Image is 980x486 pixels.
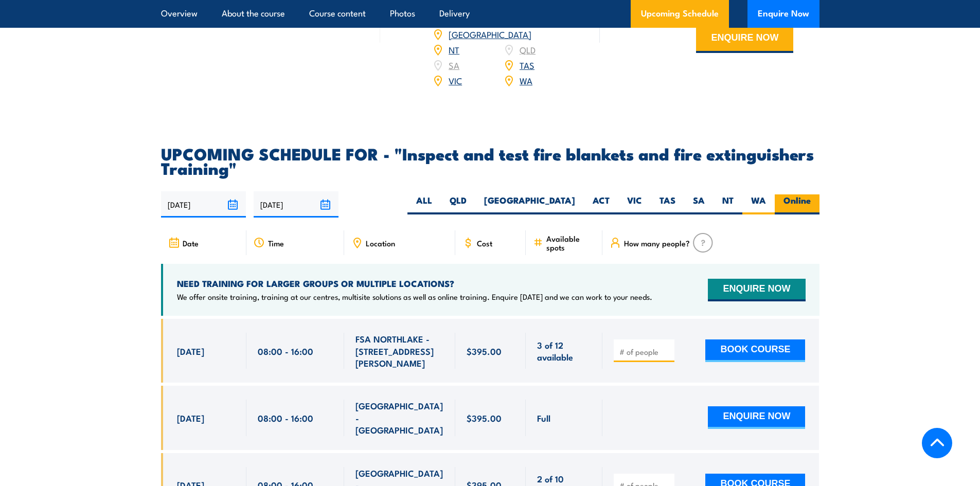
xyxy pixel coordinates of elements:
label: QLD [441,194,475,214]
label: VIC [618,194,651,214]
label: ALL [407,194,441,214]
label: SA [684,194,714,214]
span: 08:00 - 16:00 [258,412,313,424]
p: We offer onsite training, training at our centres, multisite solutions as well as online training... [177,292,652,302]
span: Date [183,239,199,247]
span: FSA NORTHLAKE - [STREET_ADDRESS][PERSON_NAME] [355,333,444,369]
label: TAS [651,194,684,214]
span: [GEOGRAPHIC_DATA] - [GEOGRAPHIC_DATA] [355,400,444,436]
span: 3 of 12 available [537,339,591,363]
span: $395.00 [467,345,502,357]
label: Online [775,194,819,214]
input: # of people [619,347,671,357]
span: [DATE] [177,345,204,357]
span: Available spots [546,234,595,251]
label: [GEOGRAPHIC_DATA] [475,194,584,214]
span: Time [268,239,284,247]
input: From date [161,191,246,218]
a: WA [520,74,532,86]
span: $395.00 [467,412,502,424]
a: VIC [449,74,462,86]
span: Cost [477,239,492,247]
span: Location [366,239,395,247]
label: WA [742,194,775,214]
h4: NEED TRAINING FOR LARGER GROUPS OR MULTIPLE LOCATIONS? [177,278,652,289]
button: ENQUIRE NOW [696,25,793,53]
span: How many people? [624,239,690,247]
button: BOOK COURSE [705,339,805,362]
h2: UPCOMING SCHEDULE FOR - "Inspect and test fire blankets and fire extinguishers Training" [161,146,819,175]
input: To date [254,191,338,218]
label: ACT [584,194,618,214]
span: Full [537,412,550,424]
a: TAS [520,59,534,71]
button: ENQUIRE NOW [708,406,805,429]
a: [GEOGRAPHIC_DATA] [449,28,531,40]
span: 08:00 - 16:00 [258,345,313,357]
a: NT [449,43,459,56]
label: NT [714,194,742,214]
button: ENQUIRE NOW [708,279,805,301]
span: [DATE] [177,412,204,424]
